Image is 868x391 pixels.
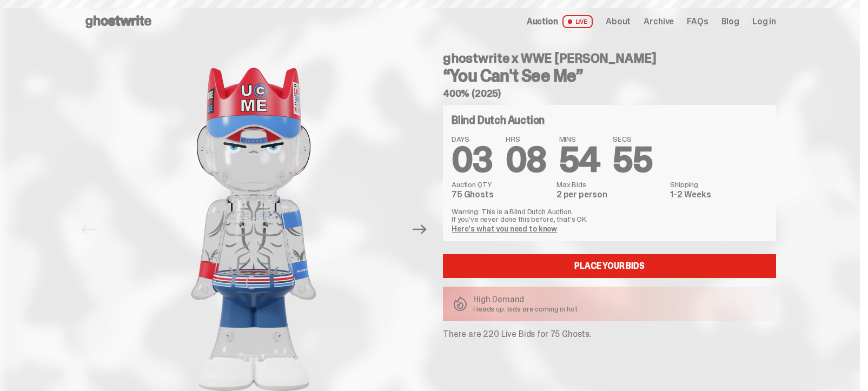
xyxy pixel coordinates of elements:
a: Log in [752,17,776,26]
dd: 75 Ghosts [452,190,550,199]
h5: 400% (2025) [443,89,776,98]
span: 54 [559,137,600,182]
span: 08 [506,137,546,182]
button: Next [408,217,432,241]
h4: ghostwrite x WWE [PERSON_NAME] [443,52,776,65]
dt: Auction QTY [452,181,550,188]
dt: Max Bids [556,181,664,188]
span: DAYS [452,135,493,143]
h4: Blind Dutch Auction [452,115,545,125]
p: Heads up: bids are coming in hot [473,305,578,313]
dt: Shipping [670,181,767,188]
h3: “You Can't See Me” [443,67,776,84]
span: SECS [613,135,652,143]
a: About [606,17,631,26]
a: FAQs [687,17,708,26]
span: MINS [559,135,600,143]
span: Auction [527,17,558,26]
p: Warning: This is a Blind Dutch Auction. If you’ve never done this before, that’s OK. [452,208,767,223]
span: HRS [506,135,546,143]
dd: 2 per person [556,190,664,199]
p: There are 220 Live Bids for 75 Ghosts. [443,330,776,339]
span: 03 [452,137,493,182]
dd: 1-2 Weeks [670,190,767,199]
a: Here's what you need to know [452,224,557,234]
a: Place your Bids [443,254,776,278]
a: Auction LIVE [527,15,593,28]
span: 55 [613,137,652,182]
span: LIVE [562,15,593,28]
a: Archive [644,17,674,26]
a: Blog [721,17,739,26]
p: High Demand [473,295,578,304]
